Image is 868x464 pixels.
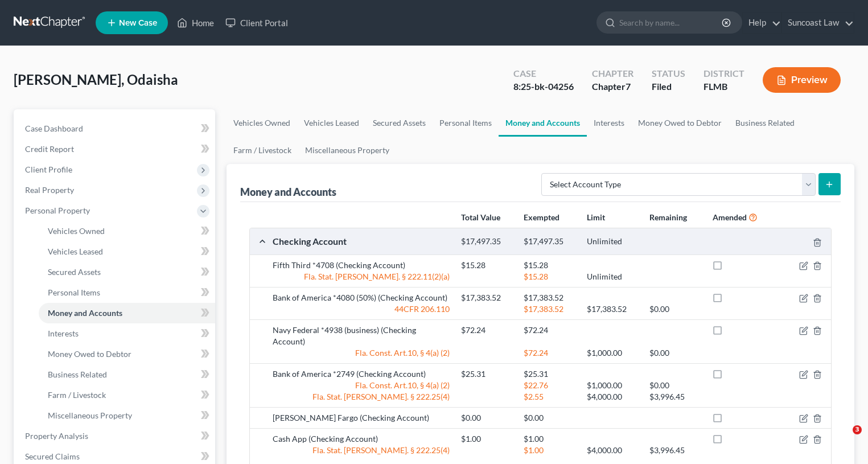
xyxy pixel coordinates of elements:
span: Money and Accounts [48,308,122,318]
span: [PERSON_NAME], Odaisha [14,71,178,88]
iframe: Intercom live chat [829,425,857,453]
a: Client Portal [220,13,294,33]
div: $2.55 [518,391,581,403]
span: Business Related [48,369,107,379]
a: Suncoast Law [782,13,854,33]
a: Money Owed to Debtor [631,109,729,137]
div: $72.24 [455,325,518,336]
a: Business Related [39,364,215,385]
div: $17,383.52 [455,292,518,303]
div: Chapter [592,67,633,80]
div: District [704,67,744,80]
div: Money and Accounts [240,185,336,199]
div: 8:25-bk-04256 [513,80,574,93]
div: Fla. Stat. [PERSON_NAME]. § 222.25(4) [267,391,455,403]
div: Unlimited [581,271,644,282]
button: Preview [763,67,841,93]
div: $0.00 [518,412,581,424]
a: Vehicles Leased [39,241,215,262]
div: 44CFR 206.110 [267,303,455,315]
div: $17,383.52 [518,292,581,303]
span: Real Property [25,185,74,195]
div: Case [513,67,574,80]
span: Personal Items [48,288,100,297]
div: $1.00 [518,445,581,456]
strong: Amended [713,212,747,222]
div: $72.24 [518,347,581,359]
div: Bank of America *4080 (50%) (Checking Account) [267,292,455,303]
a: Vehicles Owned [227,109,297,137]
div: $25.31 [455,368,518,380]
div: $17,497.35 [455,236,518,247]
div: $0.00 [644,303,706,315]
strong: Limit [587,212,605,222]
a: Money Owed to Debtor [39,344,215,364]
div: $0.00 [644,347,706,359]
div: $72.24 [518,325,581,336]
a: Money and Accounts [39,303,215,323]
span: Client Profile [25,165,72,174]
a: Personal Items [39,282,215,303]
div: $17,497.35 [518,236,581,247]
a: Interests [587,109,631,137]
strong: Remaining [649,212,687,222]
div: $15.28 [518,260,581,271]
div: Unlimited [581,236,644,247]
span: Vehicles Leased [48,247,103,256]
strong: Exempted [524,212,560,222]
span: 3 [853,425,862,434]
div: Fla. Stat. [PERSON_NAME]. § 222.25(4) [267,445,455,456]
div: $15.28 [455,260,518,271]
a: Credit Report [16,139,215,159]
div: $15.28 [518,271,581,282]
a: Help [743,13,781,33]
div: Cash App (Checking Account) [267,433,455,445]
span: New Case [119,19,157,27]
div: Fifth Third *4708 (Checking Account) [267,260,455,271]
span: Case Dashboard [25,124,83,133]
div: Fla. Const. Art.10, § 4(a) (2) [267,380,455,391]
div: $0.00 [455,412,518,424]
div: Checking Account [267,235,455,247]
a: Property Analysis [16,426,215,446]
span: Secured Claims [25,451,80,461]
span: Vehicles Owned [48,226,105,236]
div: $3,996.45 [644,391,706,403]
div: $4,000.00 [581,391,644,403]
a: Farm / Livestock [227,137,298,164]
div: $17,383.52 [518,303,581,315]
div: Fla. Stat. [PERSON_NAME]. § 222.11(2)(a) [267,271,455,282]
div: Filed [652,80,685,93]
strong: Total Value [461,212,500,222]
a: Personal Items [433,109,499,137]
a: Secured Assets [39,262,215,282]
a: Money and Accounts [499,109,587,137]
div: Bank of America *2749 (Checking Account) [267,368,455,380]
div: $1,000.00 [581,380,644,391]
span: Farm / Livestock [48,390,106,400]
a: Vehicles Owned [39,221,215,241]
div: $3,996.45 [644,445,706,456]
div: $1.00 [518,433,581,445]
a: Vehicles Leased [297,109,366,137]
a: Miscellaneous Property [39,405,215,426]
span: Personal Property [25,206,90,215]
div: FLMB [704,80,744,93]
span: Credit Report [25,144,74,154]
div: [PERSON_NAME] Fargo (Checking Account) [267,412,455,424]
div: $25.31 [518,368,581,380]
div: $22.76 [518,380,581,391]
span: Interests [48,329,79,338]
a: Farm / Livestock [39,385,215,405]
div: $0.00 [644,380,706,391]
div: $4,000.00 [581,445,644,456]
span: Secured Assets [48,267,101,277]
div: Status [652,67,685,80]
div: Fla. Const. Art.10, § 4(a) (2) [267,347,455,359]
a: Business Related [729,109,801,137]
a: Home [171,13,220,33]
span: Money Owed to Debtor [48,349,131,359]
div: Chapter [592,80,633,93]
span: Property Analysis [25,431,88,441]
input: Search by name... [619,12,723,33]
